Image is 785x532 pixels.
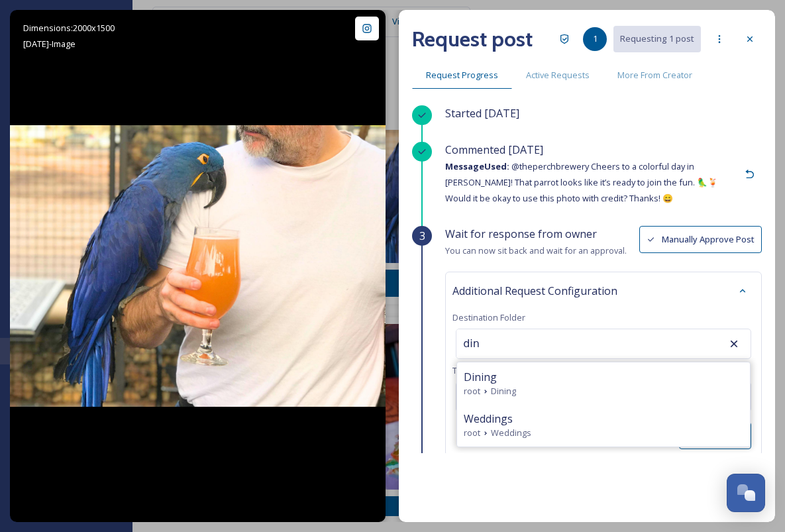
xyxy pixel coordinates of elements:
strong: Message Used: [445,160,509,172]
span: Additional Request Configuration [452,283,617,299]
span: Dining [464,369,497,385]
span: Dining [491,385,516,398]
span: root [464,385,480,398]
button: Manually Approve Post [639,226,762,253]
span: 3 [419,228,425,244]
button: Open Chat [727,474,765,512]
span: Wait for response from owner [445,227,597,241]
span: Tags [452,364,471,376]
span: Weddings [491,427,531,439]
img: Enjoy some late night fun with our Reverse Happy Hour every Wednesday and Thursday from 10 PM to ... [10,125,386,407]
span: You can now sit back and wait for an approval. [445,244,627,256]
span: Weddings [464,411,513,427]
span: Destination Folder [452,311,525,323]
span: @theperchbrewery Cheers to a colorful day in [PERSON_NAME]! That parrot looks like it’s ready to ... [445,160,718,204]
input: Search for a folder [456,329,602,358]
span: root [464,427,480,439]
span: Commented [DATE] [445,142,543,157]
